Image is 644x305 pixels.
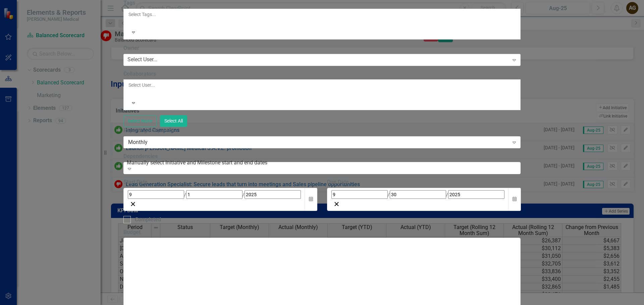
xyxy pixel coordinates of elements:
span: / [446,192,448,197]
button: Select All [160,115,187,127]
div: Manually select Initiative and Milestone start and end dates [127,159,522,167]
div: Monthly [128,139,509,146]
div: Completed [135,216,161,224]
div: Due Date [327,178,521,186]
span: / [243,192,245,197]
div: Select User... [127,56,157,64]
label: Owner [123,45,521,52]
button: Select None [123,115,157,127]
label: Budget [123,229,521,236]
span: / [184,192,186,197]
div: Select User... [128,82,516,88]
div: Select Tags... [128,11,516,18]
label: Dependencies [123,153,521,160]
div: Start Date [123,178,317,186]
label: Reporting Frequency [123,127,521,135]
span: / [388,192,390,197]
label: Collaborators [123,70,521,78]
